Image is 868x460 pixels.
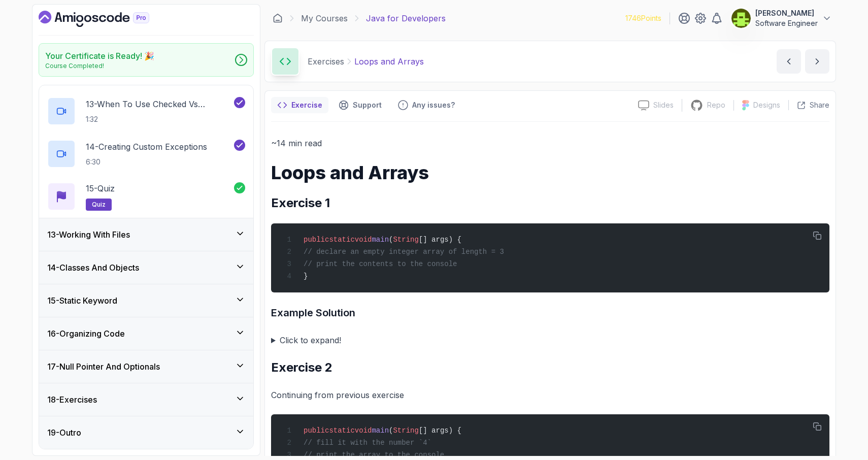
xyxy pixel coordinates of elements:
[86,182,115,194] p: 15 - Quiz
[805,49,829,74] button: next content
[271,305,829,321] h3: Example Solution
[389,236,393,244] span: (
[39,416,253,449] button: 19-Outro
[271,97,328,113] button: notes button
[271,388,829,402] p: Continuing from previous exercise
[332,97,388,113] button: Support button
[308,55,344,68] p: Exercises
[291,100,322,110] p: Exercise
[86,141,207,153] p: 14 - Creating Custom Exceptions
[392,97,461,113] button: Feedback button
[353,100,382,110] p: Support
[39,383,253,416] button: 18-Exercises
[304,272,308,280] span: }
[389,426,393,435] span: (
[393,236,418,244] span: String
[788,100,829,110] button: Share
[625,13,661,23] p: 1746 Points
[393,426,418,435] span: String
[366,12,446,24] p: Java for Developers
[755,8,818,18] p: [PERSON_NAME]
[419,426,461,435] span: [] args) {
[271,136,829,150] p: ~14 min read
[39,284,253,317] button: 15-Static Keyword
[304,426,329,435] span: public
[810,100,829,110] p: Share
[731,8,832,28] button: user profile image[PERSON_NAME]Software Engineer
[47,140,245,168] button: 14-Creating Custom Exceptions6:30
[45,62,154,70] p: Course Completed!
[372,426,389,435] span: main
[92,201,106,209] span: quiz
[47,182,245,211] button: 15-Quizquiz
[301,12,348,24] a: My Courses
[329,236,354,244] span: static
[653,100,674,110] p: Slides
[47,393,97,406] h3: 18 - Exercises
[304,439,431,447] span: // fill it with the number `4`
[271,195,829,211] h2: Exercise 1
[304,260,457,268] span: // print the contents to the console
[329,426,354,435] span: static
[47,228,130,241] h3: 13 - Working With Files
[47,426,81,439] h3: 19 - Outro
[304,248,504,256] span: // declare an empty integer array of length = 3
[755,18,818,28] p: Software Engineer
[355,426,372,435] span: void
[419,236,461,244] span: [] args) {
[39,43,254,77] a: Your Certificate is Ready! 🎉Course Completed!
[731,9,751,28] img: user profile image
[86,157,207,167] p: 6:30
[45,50,154,62] h2: Your Certificate is Ready! 🎉
[753,100,780,110] p: Designs
[271,333,829,347] summary: Click to expand!
[47,97,245,125] button: 13-When To Use Checked Vs Unchecked Exeptions1:32
[39,317,253,350] button: 16-Organizing Code
[412,100,455,110] p: Any issues?
[354,55,424,68] p: Loops and Arrays
[39,11,173,27] a: Dashboard
[47,327,125,340] h3: 16 - Organizing Code
[39,350,253,383] button: 17-Null Pointer And Optionals
[355,236,372,244] span: void
[47,294,117,307] h3: 15 - Static Keyword
[777,49,801,74] button: previous content
[273,13,283,23] a: Dashboard
[47,360,160,373] h3: 17 - Null Pointer And Optionals
[707,100,725,110] p: Repo
[86,114,232,124] p: 1:32
[372,236,389,244] span: main
[304,236,329,244] span: public
[39,218,253,251] button: 13-Working With Files
[86,98,232,110] p: 13 - When To Use Checked Vs Unchecked Exeptions
[304,451,444,459] span: // print the array to the console
[47,261,139,274] h3: 14 - Classes And Objects
[39,251,253,284] button: 14-Classes And Objects
[271,359,829,376] h2: Exercise 2
[271,162,829,183] h1: Loops and Arrays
